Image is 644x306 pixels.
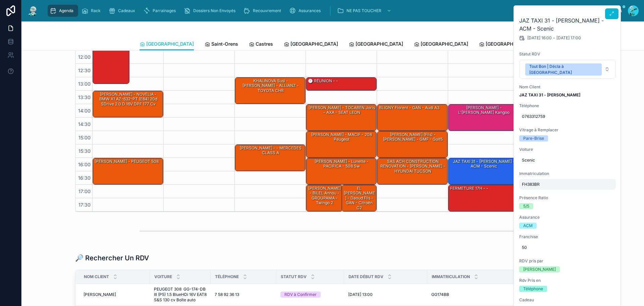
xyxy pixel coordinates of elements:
span: NE PAS TOUCHER [346,8,381,13]
span: 7 58 92 36 13 [215,292,239,297]
span: Statut RDV [281,274,307,279]
a: Parrainages [141,5,180,17]
span: Statut RDV [519,51,616,57]
span: 17:30 [77,202,92,208]
span: Présence Ratio [519,195,616,201]
span: [DATE] 17:00 [556,35,581,41]
img: App logo [27,5,39,16]
span: Téléphone [519,103,616,108]
a: [GEOGRAPHIC_DATA] [414,38,468,51]
div: [PERSON_NAME] (fils) - [PERSON_NAME] - GMF - Golf5 [377,131,447,158]
span: Immatriculation [432,274,470,279]
div: KHALINOVA Susi - [PERSON_NAME] - ALLIANZ - TOYOTA CHR [235,78,305,104]
span: Rack [91,8,101,13]
span: Dossiers Non Envoyés [193,8,235,13]
span: Saint-Orens [211,41,238,47]
a: [GEOGRAPHIC_DATA] [349,38,403,51]
span: 16:00 [76,162,92,167]
div: EL [PERSON_NAME] - Daoud fils - GAN - Citroën C2 [343,185,376,211]
a: Assurances [287,5,325,17]
div: JAZ TAXI 31 - [PERSON_NAME] - ACM - Scenic [449,159,518,170]
span: [DATE] 13:00 [348,292,373,297]
span: Voiture [519,147,616,152]
div: [PERSON_NAME] - BILEL Annou - GROUPAMA - twingo 2 [306,185,342,211]
span: Vitrage à Remplacer [519,127,616,133]
span: [GEOGRAPHIC_DATA] [356,41,403,47]
span: [DATE] 16:00 [527,35,552,41]
span: - [553,35,555,41]
span: RDV pris par [519,258,616,264]
span: [GEOGRAPHIC_DATA] [146,41,194,47]
a: [GEOGRAPHIC_DATA] [284,38,338,51]
a: PEUGEOT 308 GG-174-DB III (P5) 1.5 BlueHDi 16V EAT8 S&S 130 cv Boîte auto [154,287,207,303]
span: 13:00 [76,81,92,87]
div: 🕒 RÉUNION - - [307,78,339,84]
span: 16:30 [76,175,92,181]
div: [PERSON_NAME] - TOCABEN Joris - AXA - SEAT LEON [307,105,376,116]
div: BLIGNY Florent - GAN - Audi A3 [378,105,440,111]
a: Cadeaux [107,5,140,17]
div: [PERSON_NAME] - L'[PERSON_NAME] kangoo [448,104,519,131]
span: [GEOGRAPHIC_DATA] [421,41,468,47]
div: [PERSON_NAME] [523,266,556,272]
a: [DATE] 13:00 [348,292,423,297]
span: 12:30 [76,68,92,73]
div: Téléphone [523,286,543,292]
span: [GEOGRAPHIC_DATA] [290,41,338,47]
span: Téléphone [215,274,239,279]
span: Cadeaux [118,8,135,13]
a: 7 58 92 36 13 [215,292,272,297]
span: Nom Client [84,274,109,279]
span: 0763312759 [522,114,613,119]
span: Parrainages [153,8,176,13]
span: 17:00 [77,188,92,194]
span: Immatriculation [519,171,616,176]
a: [GEOGRAPHIC_DATA] [140,38,194,51]
span: Cadeau [519,297,616,303]
div: BLIGNY Florent - GAN - Audi A3 [377,104,447,131]
span: Voiture [154,274,172,279]
div: RDV à Confirmer [284,292,317,298]
div: SAS ACH CONSTRUCTION RENOVATION - [PERSON_NAME] - HYUNDAI TUCSON [378,159,447,174]
div: [PERSON_NAME] - L'[PERSON_NAME] kangoo [449,105,518,116]
span: Rdv Pris en [519,278,616,283]
a: NE PAS TOUCHER [335,5,395,17]
div: [PERSON_NAME] (fils) - [PERSON_NAME] - GMF - Golf5 [378,132,447,143]
div: 5/5 [523,203,529,209]
span: [GEOGRAPHIC_DATA] [486,41,533,47]
div: [PERSON_NAME] - BILEL Annou - GROUPAMA - twingo 2 [307,185,342,206]
div: Tout Bon | Décla à [GEOGRAPHIC_DATA] [529,63,598,76]
strong: JAZ TAXI 31 - [PERSON_NAME] [519,92,580,97]
a: Recouvrement [241,5,286,17]
span: Scenic [522,158,613,163]
span: 15:30 [77,148,92,154]
div: SAS ACH CONSTRUCTION RENOVATION - [PERSON_NAME] - HYUNDAI TUCSON [377,158,447,184]
a: Agenda [48,5,78,17]
span: GG174BB [431,292,449,297]
div: [PERSON_NAME] - PEUGEOT 508 [94,159,159,165]
div: [PERSON_NAME] - - MERCEDES CLASS A [236,145,305,156]
div: FERMETURE 17H - - [449,185,489,191]
h2: JAZ TAXI 31 - [PERSON_NAME] - ACM - Scenic [519,16,616,33]
div: [PERSON_NAME] - MACIF - 208 Peugeot [307,132,376,143]
span: 14:30 [76,121,92,127]
div: Pare-Brise [523,135,544,141]
a: [GEOGRAPHIC_DATA] [479,38,533,51]
span: Castres [256,41,273,47]
h1: 🔎 Rechercher Un RDV [75,253,149,263]
div: JAZ TAXI 31 - [PERSON_NAME] - ACM - Scenic [448,158,519,184]
span: 14:00 [76,108,92,114]
div: [PERSON_NAME] - PEUGEOT 508 [93,158,163,184]
span: FH383BR [522,182,613,187]
div: [PERSON_NAME] - MACIF - 208 Peugeot [306,131,376,158]
a: Saint-Orens [205,38,238,51]
div: [PERSON_NAME] - Lunette - PACIFICA - 508 sw [306,158,376,184]
span: Assurances [299,8,321,13]
div: scrollable content [44,3,617,18]
div: [PERSON_NAME] - Lunette - PACIFICA - 508 sw [307,159,376,170]
button: Select Button [520,60,615,79]
span: 13:30 [76,94,92,100]
a: [PERSON_NAME] [84,292,146,297]
span: Nom Client [519,84,616,90]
